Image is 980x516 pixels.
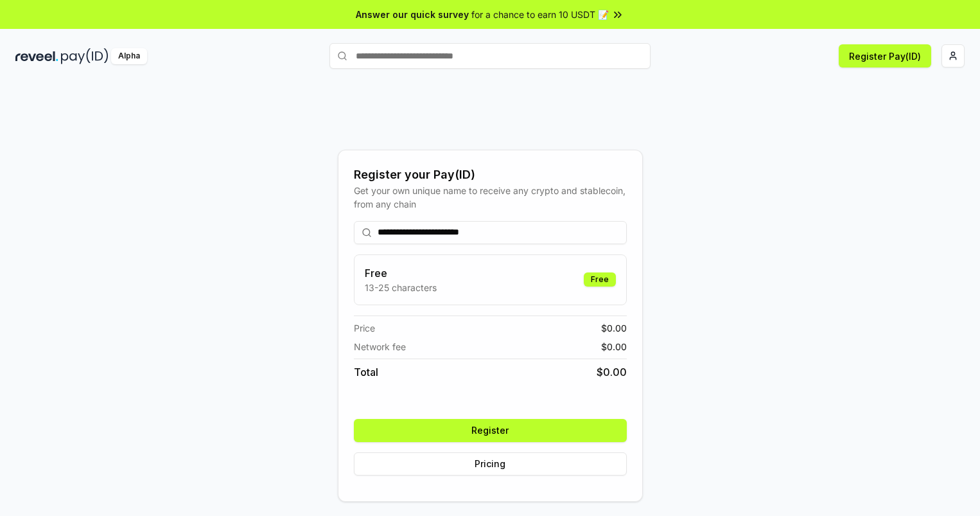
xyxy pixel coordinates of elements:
[839,44,931,67] button: Register Pay(ID)
[354,419,627,442] button: Register
[471,8,609,21] span: for a chance to earn 10 USDT 📝
[365,265,437,281] h3: Free
[61,48,109,64] img: pay_id
[597,364,627,380] span: $ 0.00
[356,8,469,21] span: Answer our quick survey
[601,340,627,353] span: $ 0.00
[15,48,58,64] img: reveel_dark
[354,452,627,476] button: Pricing
[365,281,437,294] p: 13-25 characters
[354,166,627,184] div: Register your Pay(ID)
[584,272,616,287] div: Free
[354,184,627,211] div: Get your own unique name to receive any crypto and stablecoin, from any chain
[354,340,406,353] span: Network fee
[354,364,378,380] span: Total
[601,321,627,335] span: $ 0.00
[111,48,147,64] div: Alpha
[354,321,375,335] span: Price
